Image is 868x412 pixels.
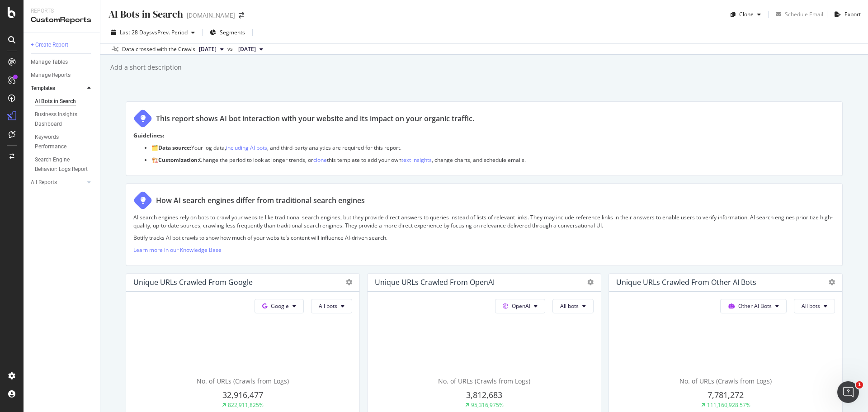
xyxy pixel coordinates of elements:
span: 3,812,683 [466,389,502,400]
a: text insights [401,156,432,164]
a: Manage Tables [31,57,94,67]
button: OpenAI [495,299,545,313]
a: Search Engine Behavior: Logs Report [35,155,94,174]
div: How AI search engines differ from traditional search enginesAI search engines rely on bots to cra... [126,183,843,266]
div: Unique URLs Crawled from OpenAI [375,278,495,287]
a: + Create Report [31,40,94,50]
div: Search Engine Behavior: Logs Report [35,155,88,174]
iframe: Intercom live chat [837,381,859,403]
strong: Data source: [158,144,191,152]
div: Unique URLs Crawled from Google [133,278,253,287]
p: AI search engines rely on bots to crawl your website like traditional search engines, but they pr... [133,213,835,229]
div: Unique URLs Crawled from Other AI Bots [616,278,756,287]
div: Templates [31,84,55,93]
div: Manage Tables [31,57,68,67]
span: All bots [560,302,579,310]
button: Clone [727,7,764,22]
div: Data crossed with the Crawls [122,45,195,53]
span: 32,916,477 [222,389,263,400]
div: AI Bots in Search [108,7,183,21]
div: 111,160,928.57% [707,401,750,409]
button: [DATE] [235,44,267,55]
p: Botify tracks AI bot crawls to show how much of your website’s content will influence AI-driven s... [133,234,835,242]
div: Business Insights Dashboard [35,110,87,129]
span: 2025 Sep. 9th [199,45,217,53]
button: All bots [794,299,835,313]
button: Export [831,7,861,22]
span: Segments [220,28,245,36]
button: Schedule Email [772,7,823,22]
div: Reports [31,7,93,15]
span: All bots [802,302,820,310]
button: Last 28 DaysvsPrev. Period [108,25,198,40]
strong: Customization: [158,156,199,164]
button: All bots [552,299,594,313]
div: This report shows AI bot interaction with your website and its impact on your organic traffic.Gui... [126,101,843,176]
span: No. of URLs (Crawls from Logs) [438,377,530,385]
span: vs Prev. Period [152,28,188,36]
span: All bots [319,302,337,310]
button: Segments [206,25,249,40]
div: AI Bots in Search [35,97,76,106]
div: [DOMAIN_NAME] [187,11,235,20]
a: Business Insights Dashboard [35,110,94,129]
a: Keywords Performance [35,133,94,152]
div: Export [844,10,861,18]
div: arrow-right-arrow-left [239,12,244,19]
div: Add a short description [109,63,182,72]
span: 7,781,272 [708,389,744,400]
strong: Guidelines: [133,132,164,139]
span: OpenAI [512,302,530,310]
button: Google [255,299,304,313]
p: 🗂️ Your log data, , and third-party analytics are required for this report. [151,144,835,152]
button: Other AI Bots [720,299,787,313]
span: No. of URLs (Crawls from Logs) [679,377,772,385]
div: + Create Report [31,40,68,50]
a: clone [313,156,327,164]
a: Manage Reports [31,71,94,80]
div: Manage Reports [31,71,71,80]
a: including AI bots [226,144,267,152]
div: Schedule Email [785,10,823,18]
div: 822,911,825% [228,401,264,409]
div: Keywords Performance [35,133,85,152]
a: Templates [31,84,85,93]
a: AI Bots in Search [35,97,94,106]
span: 1 [856,381,863,388]
p: 🏗️ Change the period to look at longer trends, or this template to add your own , change charts, ... [151,156,835,164]
a: Learn more in our Knowledge Base [133,246,222,254]
button: [DATE] [195,44,227,55]
div: How AI search engines differ from traditional search engines [156,195,365,206]
span: No. of URLs (Crawls from Logs) [197,377,289,385]
span: Last 28 Days [120,28,152,36]
span: Other AI Bots [738,302,772,310]
div: This report shows AI bot interaction with your website and its impact on your organic traffic. [156,114,474,124]
span: vs [227,45,235,53]
button: All bots [311,299,352,313]
div: All Reports [31,178,57,187]
span: 2025 Jun. 24th [238,45,256,53]
span: Google [271,302,289,310]
a: All Reports [31,178,85,187]
div: CustomReports [31,15,93,25]
div: 95,316,975% [471,401,504,409]
div: Clone [739,10,754,18]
